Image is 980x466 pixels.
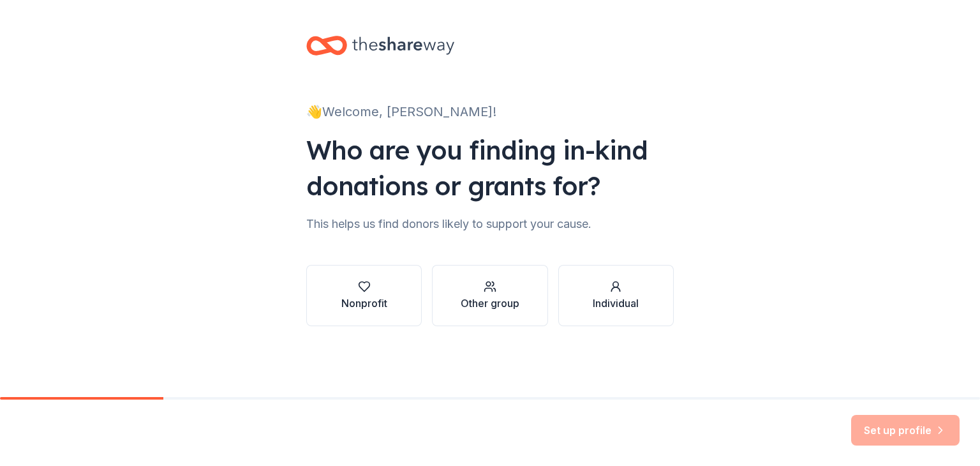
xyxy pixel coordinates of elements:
[461,296,519,311] div: Other group
[558,265,674,326] button: Individual
[432,265,547,326] button: Other group
[306,101,674,122] div: 👋 Welcome, [PERSON_NAME]!
[593,296,639,311] div: Individual
[341,296,387,311] div: Nonprofit
[306,132,674,204] div: Who are you finding in-kind donations or grants for?
[306,214,674,234] div: This helps us find donors likely to support your cause.
[306,265,422,326] button: Nonprofit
